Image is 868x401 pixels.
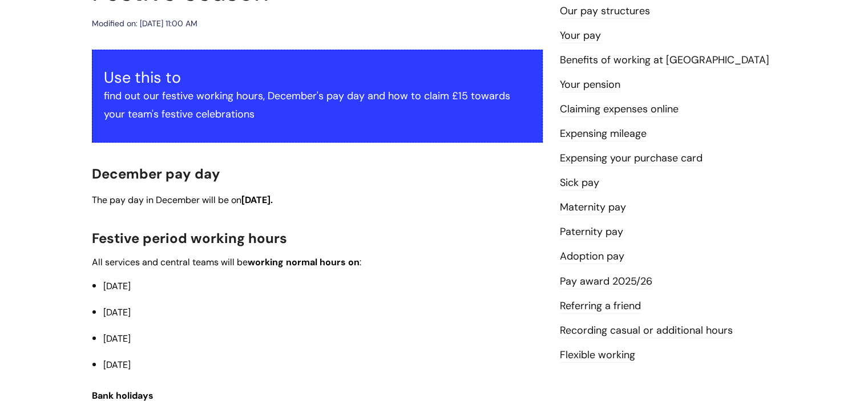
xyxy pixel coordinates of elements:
a: Recording casual or additional hours [560,323,733,338]
span: [DATE] [103,333,131,345]
p: find out our festive working hours, December's pay day and how to claim £15 towards your team's f... [104,87,531,124]
a: Claiming expenses online [560,102,679,117]
span: The pay day in December will be on [92,194,277,206]
a: Referring a friend [560,299,641,314]
h3: Use this to [104,68,531,87]
a: Paternity pay [560,225,623,240]
strong: [DATE]. [241,194,273,206]
a: Sick pay [560,176,599,191]
a: Your pay [560,29,601,43]
a: Maternity pay [560,200,626,215]
a: Adoption pay [560,249,624,264]
span: [DATE] [103,306,131,318]
span: [DATE] [103,280,131,292]
a: Your pension [560,78,620,92]
span: Festive period working hours [92,229,287,247]
a: Expensing mileage [560,127,647,141]
strong: working normal hours [248,256,346,268]
span: December pay day [92,165,220,183]
a: Expensing your purchase card [560,151,703,166]
span: [DATE] [103,359,131,371]
div: Modified on: [DATE] 11:00 AM [92,17,197,31]
span: All services and central teams will be : [92,256,361,268]
a: Benefits of working at [GEOGRAPHIC_DATA] [560,53,769,68]
a: Our pay structures [560,4,650,19]
a: Pay award 2025/26 [560,274,652,289]
a: Flexible working [560,348,635,363]
strong: on [348,256,360,268]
